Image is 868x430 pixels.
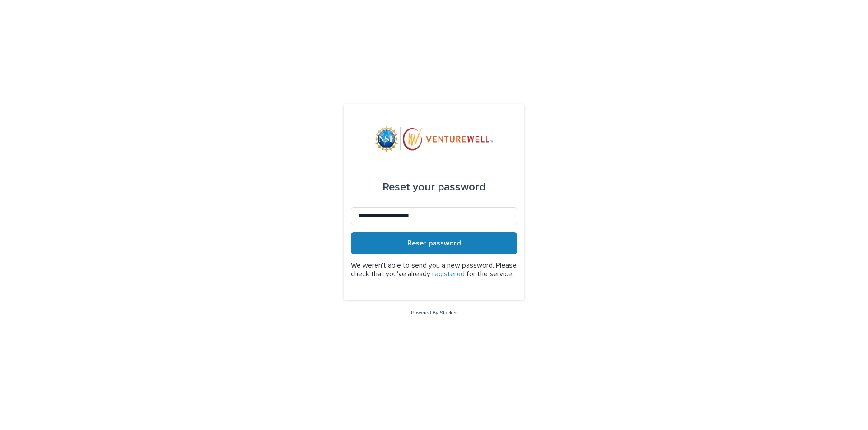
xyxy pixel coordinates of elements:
p: We weren't able to send you a new password. Please check that you've already for the service. [351,261,517,278]
a: registered [432,270,465,277]
button: Reset password [351,232,517,254]
span: Reset password [407,240,461,247]
a: Powered By Stacker [411,310,457,315]
div: Reset your password [382,175,486,200]
img: mWhVGmOKROS2pZaMU8FQ [374,126,494,153]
